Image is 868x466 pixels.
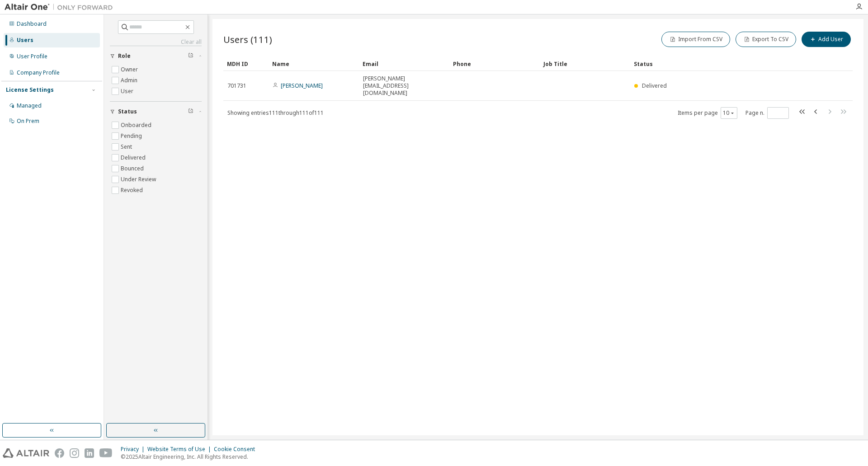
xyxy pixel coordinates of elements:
button: 10 [723,109,735,117]
span: Page n. [745,107,789,119]
img: facebook.svg [55,448,64,458]
img: linkedin.svg [85,448,94,458]
button: Role [110,46,202,66]
label: Revoked [121,185,145,196]
span: Delivered [642,82,667,89]
label: Under Review [121,174,158,185]
div: Company Profile [17,69,60,76]
p: © 2025 Altair Engineering, Inc. All Rights Reserved. [121,453,260,461]
div: Users [17,37,33,44]
span: Status [118,108,137,115]
label: User [121,86,135,97]
div: License Settings [6,86,54,94]
div: MDH ID [227,56,265,71]
label: Admin [121,75,139,86]
div: User Profile [17,53,47,60]
div: Phone [453,56,536,71]
div: Name [272,56,355,71]
span: Items per page [678,107,737,119]
a: [PERSON_NAME] [281,82,323,89]
span: Showing entries 111 through 111 of 111 [227,109,324,117]
button: Status [110,102,202,122]
label: Owner [121,64,140,75]
button: Import From CSV [661,32,730,47]
a: Clear all [110,38,202,46]
label: Bounced [121,163,146,174]
img: youtube.svg [99,448,113,458]
div: Managed [17,102,42,109]
div: Email [363,56,446,71]
div: On Prem [17,118,39,125]
div: Cookie Consent [214,446,260,453]
div: Job Title [543,56,627,71]
div: Dashboard [17,20,47,28]
button: Export To CSV [736,32,796,47]
span: Clear filter [188,52,193,60]
span: Users (111) [223,33,272,46]
div: Privacy [121,446,147,453]
span: 701731 [227,82,246,89]
label: Onboarded [121,120,153,131]
label: Sent [121,141,134,152]
label: Delivered [121,152,147,163]
span: Clear filter [188,108,193,115]
img: Altair One [5,3,118,12]
img: altair_logo.svg [3,448,49,458]
label: Pending [121,131,144,141]
span: Role [118,52,131,60]
img: instagram.svg [70,448,79,458]
div: Website Terms of Use [147,446,214,453]
div: Status [634,56,806,71]
span: [PERSON_NAME][EMAIL_ADDRESS][DOMAIN_NAME] [363,75,445,97]
button: Add User [802,32,851,47]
